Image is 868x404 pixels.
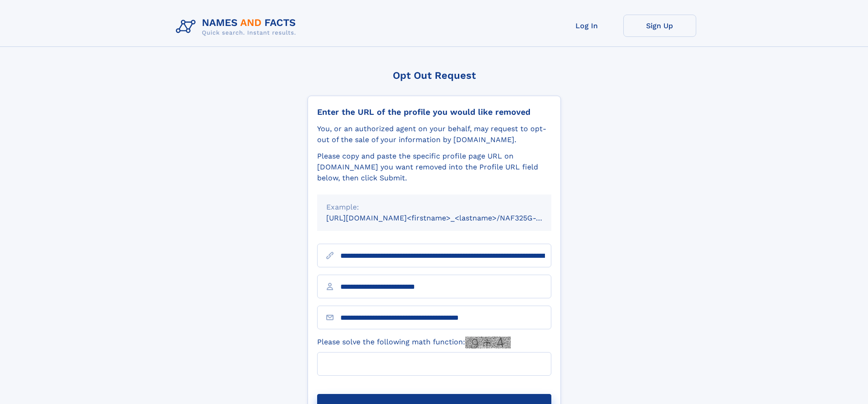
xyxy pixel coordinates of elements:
div: Please copy and paste the specific profile page URL on [DOMAIN_NAME] you want removed into the Pr... [317,151,551,184]
div: Opt Out Request [308,70,561,81]
div: Enter the URL of the profile you would like removed [317,107,551,117]
div: You, or an authorized agent on your behalf, may request to opt-out of the sale of your informatio... [317,123,551,145]
label: Please solve the following math function: [317,337,511,348]
a: Sign Up [623,15,696,37]
div: Example: [326,202,542,213]
small: [URL][DOMAIN_NAME]<firstname>_<lastname>/NAF325G-xxxxxxxx [326,214,569,222]
a: Log In [550,15,623,37]
img: Logo Names and Facts [172,15,303,39]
